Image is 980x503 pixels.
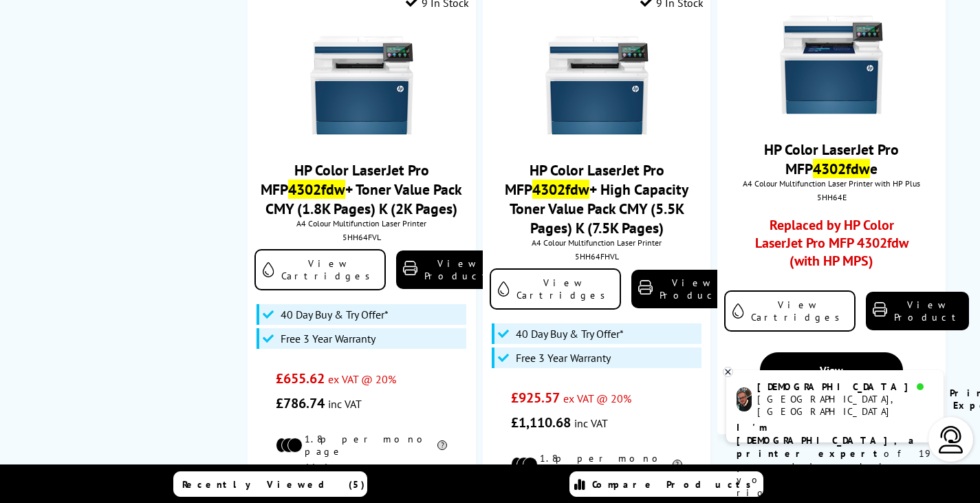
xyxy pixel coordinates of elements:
[764,140,899,178] a: HP Color LaserJet Pro MFP4302fdwe
[281,332,375,345] span: Free 3 Year Warranty
[276,370,325,387] span: £655.62
[737,421,933,500] p: of 19 years! I can help you choose the right product
[866,292,969,330] a: View Product
[760,352,903,388] a: View
[182,478,365,491] span: Recently Viewed (5)
[516,327,624,341] span: 40 Day Buy & Try Offer*
[505,160,688,237] a: HP Color LaserJet Pro MFP4302fdw+ High Capacity Toner Value Pack CMY (5.5K Pages) K (7.5K Pages)
[173,471,367,497] a: Recently Viewed (5)
[569,471,763,497] a: Compare Products
[261,160,462,218] a: HP Color LaserJet Pro MFP4302fdw+ Toner Value Pack CMY (1.8K Pages) K (2K Pages)
[563,392,631,405] span: ex VAT @ 20%
[490,268,621,310] a: View Cartridges
[820,363,843,377] span: View
[328,397,362,411] span: inc VAT
[631,270,734,308] a: View Product
[592,478,759,491] span: Compare Products
[396,250,499,289] a: View Product
[254,218,468,228] span: A4 Colour Multifunction Laser Printer
[516,351,611,365] span: Free 3 Year Warranty
[511,452,682,477] li: 1.8p per mono page
[545,34,649,137] img: HP-4302fdw-Front-Main-Small.jpg
[746,216,917,277] a: Replaced by HP Color LaserJet Pro MFP 4302fdw (with HP MPS)
[724,290,856,332] a: View Cartridges
[757,381,933,393] div: [DEMOGRAPHIC_DATA]
[813,159,870,178] mark: 4302fdw
[574,416,608,430] span: inc VAT
[757,393,933,418] div: [GEOGRAPHIC_DATA], [GEOGRAPHIC_DATA]
[254,249,386,290] a: View Cartridges
[490,237,704,248] span: A4 Colour Multifunction Laser Printer
[310,34,413,137] img: HP-4302fdw-Front-Main-Small.jpg
[532,180,589,199] mark: 4302fdw
[276,394,325,412] span: £786.74
[511,389,560,407] span: £925.57
[780,13,883,116] img: HP-4302fdweFront-Main-Small.jpg
[281,308,389,321] span: 40 Day Buy & Try Offer*
[737,421,918,460] b: I'm [DEMOGRAPHIC_DATA], a printer expert
[511,414,571,431] span: £1,110.68
[258,232,465,242] div: 5HH64FVL
[493,251,700,261] div: 5HH64FHVL
[276,433,447,458] li: 1.8p per mono page
[937,426,965,453] img: user-headset-light.svg
[276,461,447,486] li: 11.1p per colour page
[737,387,752,411] img: chris-livechat.png
[288,180,345,199] mark: 4302fdw
[724,178,938,189] span: A4 Colour Multifunction Laser Printer with HP Plus
[728,192,935,202] div: 5HH64E
[328,372,396,386] span: ex VAT @ 20%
